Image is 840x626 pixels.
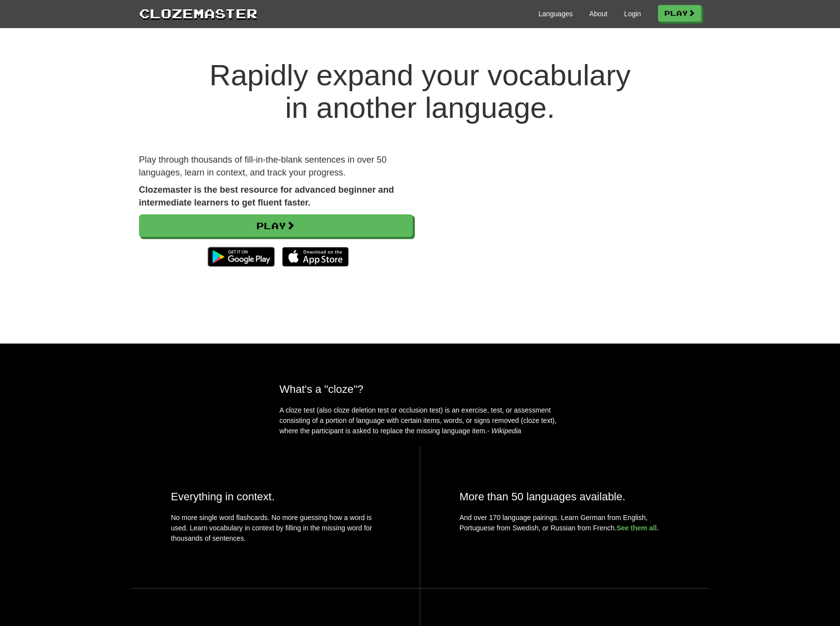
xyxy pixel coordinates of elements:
a: Clozemaster [139,4,257,22]
h2: More than 50 languages available. [460,490,669,503]
p: Play through thousands of fill-in-the-blank sentences in over 50 languages, learn in context, and... [139,154,413,179]
a: Play [658,5,701,22]
h2: What's a "cloze"? [280,383,561,395]
strong: Clozemaster is the best resource for advanced beginner and intermediate learners to get fluent fa... [139,185,394,208]
a: About [589,9,608,19]
p: No more single word flashcards. No more guessing how a word is used. Learn vocabulary in context ... [171,513,380,549]
img: Download_on_the_App_Store_Badge_US-UK_135x40-25178aeef6eb6b83b96f5f2d004eda3bffbb37122de64afbaef7... [282,247,349,267]
a: Languages [539,9,573,19]
a: See them all. [617,524,659,532]
em: - Wikipedia [487,427,521,435]
a: Play [139,214,413,237]
img: Get it on Google Play [203,242,279,272]
a: Login [624,9,641,19]
h2: Everything in context. [171,490,380,503]
p: A cloze test (also cloze deletion test or occlusion test) is an exercise, test, or assessment con... [280,405,561,436]
p: And over 170 language pairings. Learn German from English, Portuguese from Swedish, or Russian fr... [460,513,669,533]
